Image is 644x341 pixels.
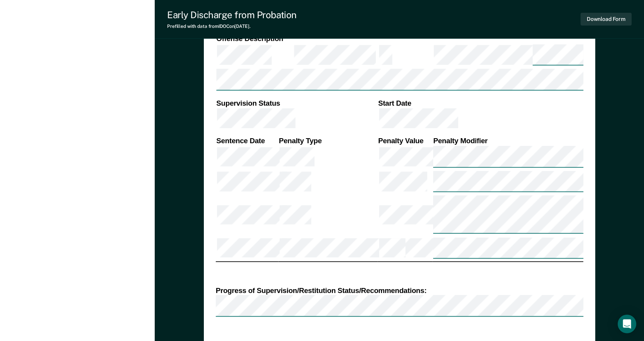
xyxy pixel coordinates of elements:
th: Start Date [377,98,583,108]
div: Prefilled with data from IDOC on [DATE] . [167,24,297,29]
th: Supervision Status [215,98,377,108]
div: Open Intercom Messenger [618,315,636,333]
div: Early Discharge from Probation [167,9,297,21]
th: Penalty Type [278,136,378,146]
th: Penalty Modifier [432,136,583,146]
th: Penalty Value [377,136,432,146]
th: Sentence Date [215,136,278,146]
th: Offense Description [215,34,293,43]
div: Progress of Supervision/Restitution Status/Recommendations: [215,286,583,295]
button: Download Form [581,13,632,26]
